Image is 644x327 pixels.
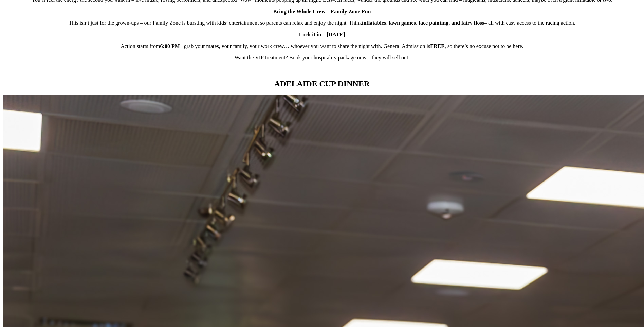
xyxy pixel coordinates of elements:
[3,20,641,26] p: This isn’t just for the grown-ups – our Family Zone is bursting with kids’ entertainment so paren...
[160,43,163,49] strong: 6
[430,43,445,49] strong: FREE
[299,32,345,37] strong: Lock it in – [DATE]
[362,20,484,26] strong: inflatables, lawn games, face painting, and fairy floss
[3,79,641,88] h2: ADELAIDE CUP DINNER
[3,55,641,61] p: Want the VIP treatment? Book your hospitality package now – they will sell out.
[273,8,371,14] strong: Bring the Whole Crew – Family Zone Fun
[3,43,641,49] p: Action starts from – grab your mates, your family, your work crew… whoever you want to share the ...
[163,43,180,49] strong: :00 PM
